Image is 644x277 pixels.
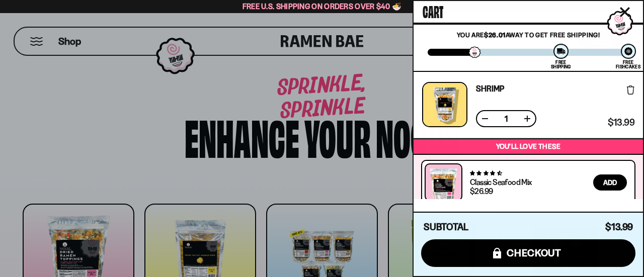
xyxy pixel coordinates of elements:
button: Add [593,174,627,191]
p: You’ll love these [416,142,640,151]
span: $13.99 [605,221,633,233]
h4: Subtotal [424,222,468,232]
span: checkout [507,247,561,258]
p: You are away to get Free Shipping! [428,31,629,39]
span: Free U.S. Shipping on Orders over $40 🍜 [243,2,402,11]
div: Free Shipping [551,60,571,69]
div: $26.99 [470,187,493,195]
div: Free Fishcakes [616,60,640,69]
a: Classic Seafood Mix [470,177,532,187]
button: checkout [421,239,635,267]
span: Cart [423,1,443,21]
a: Shrimp [476,84,505,93]
span: 1 [498,115,514,123]
span: Add [603,179,617,186]
strong: $26.01 [484,31,506,39]
span: 4.68 stars [470,170,502,176]
span: $13.99 [608,118,634,127]
button: Close cart [617,5,632,20]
